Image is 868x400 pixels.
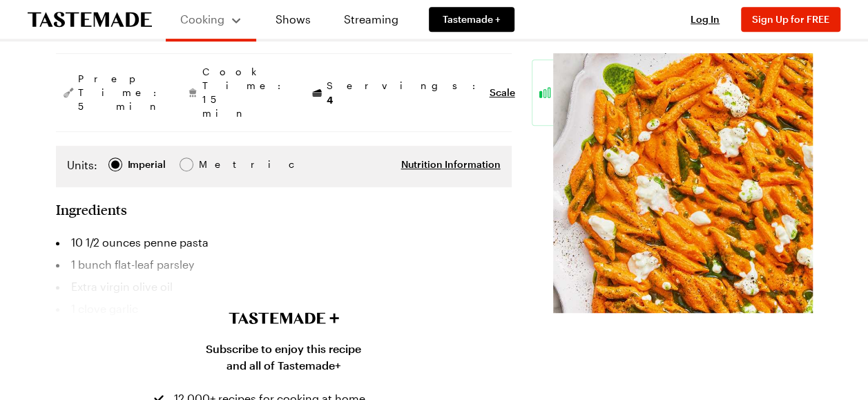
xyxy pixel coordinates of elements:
a: To Tastemade Home Page [28,12,152,28]
span: Cook Time: 15 min [202,65,288,120]
span: Tastemade + [443,12,501,26]
div: Metric [199,157,228,172]
div: Imperial Metric [67,157,228,176]
span: Prep Time: 5 min [78,72,164,113]
label: Units: [67,157,97,173]
img: Recipe image thumbnail [553,53,813,313]
span: Cooking [180,12,224,26]
button: Cooking [180,6,242,33]
button: Sign Up for FREE [741,7,840,32]
p: Subscribe to enjoy this recipe and all of Tastemade+ [195,341,372,374]
span: Servings: [327,79,483,107]
span: Sign Up for FREE [752,13,829,25]
div: Imperial [128,157,166,172]
span: 4 [327,93,333,106]
button: Scale [490,86,515,99]
button: Log In [677,12,733,26]
li: 10 1/2 ounces penne pasta [56,231,512,254]
h2: Ingredients [56,201,127,218]
a: Tastemade + [429,7,514,32]
button: Nutrition Information [401,158,501,171]
span: Metric [199,157,229,172]
span: Log In [691,13,720,25]
span: Imperial [128,157,167,172]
